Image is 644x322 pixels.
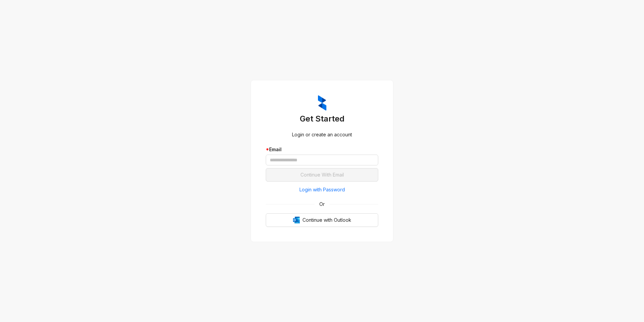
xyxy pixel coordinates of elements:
[266,146,378,153] div: Email
[266,131,378,138] div: Login or create an account
[266,168,378,182] button: Continue With Email
[302,216,351,224] span: Continue with Outlook
[299,186,345,193] span: Login with Password
[266,184,378,195] button: Login with Password
[266,213,378,227] button: OutlookContinue with Outlook
[293,217,300,223] img: Outlook
[315,200,329,208] span: Or
[266,113,378,124] h3: Get Started
[318,95,326,111] img: ZumaIcon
